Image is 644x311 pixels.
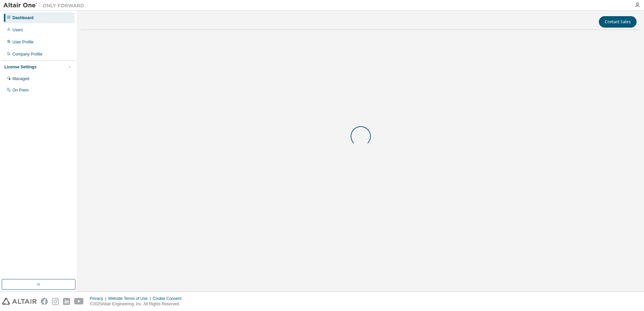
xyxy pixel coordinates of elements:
img: facebook.svg [41,298,48,305]
img: linkedin.svg [63,298,70,305]
div: On Prem [12,88,29,93]
img: instagram.svg [52,298,59,305]
button: Contact Sales [599,16,637,28]
div: Dashboard [12,15,34,21]
img: youtube.svg [74,298,84,305]
div: User Profile [12,39,34,45]
div: Cookie Consent [153,296,185,301]
div: Managed [12,76,29,81]
div: Website Terms of Use [108,296,153,301]
p: © 2025 Altair Engineering, Inc. All Rights Reserved. [90,301,186,307]
div: Company Profile [12,51,42,57]
div: Privacy [90,296,108,301]
img: Altair One [3,2,88,9]
div: License Settings [4,64,36,70]
div: Users [12,27,23,33]
img: altair_logo.svg [2,298,37,305]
